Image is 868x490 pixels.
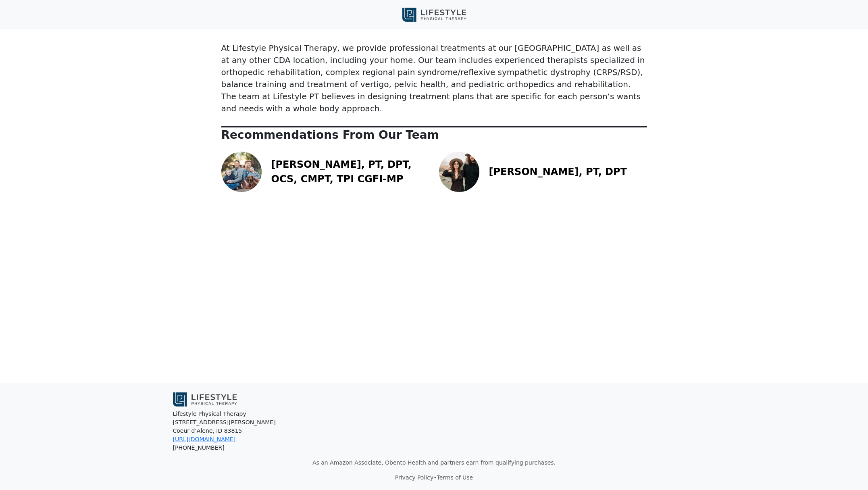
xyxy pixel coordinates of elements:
[489,166,627,177] a: [PERSON_NAME], PT, DPT
[173,473,695,482] p: •
[439,152,479,192] img: Kinzie Munar, PT, DPT
[271,159,412,185] a: [PERSON_NAME], PT, DPT, OCS, CMPT, TPI CGFI-MP
[173,410,695,452] p: Lifestyle Physical Therapy [STREET_ADDRESS][PERSON_NAME] Coeur d’Alene, ID 83815 [PHONE_NUMBER]
[173,436,236,442] a: [URL][DOMAIN_NAME]
[173,459,695,467] p: As an Amazon Associate, Obento Health and partners earn from qualifying purchases.
[402,8,466,22] img: Lifestyle Physical Therapy
[173,392,237,407] img: Lifestyle Physical Therapy
[221,152,262,192] img: Scott Randklev, PT, DPT, OCS, CMPT, TPI CGFI-MP
[221,42,647,115] p: At Lifestyle Physical Therapy, we provide professional treatments at our [GEOGRAPHIC_DATA] as wel...
[437,474,473,481] a: Terms of Use
[221,128,647,142] p: Recommendations From Our Team
[395,474,433,481] a: Privacy Policy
